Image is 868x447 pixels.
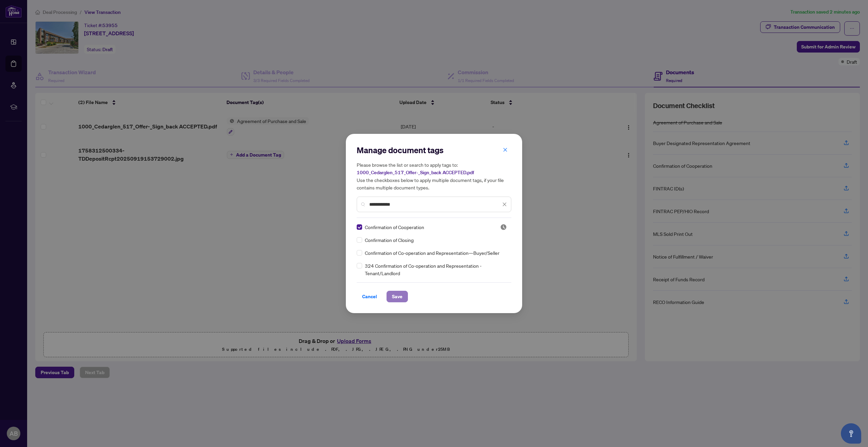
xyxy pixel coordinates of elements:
span: Cancel [362,291,377,302]
h2: Manage document tags [357,145,511,156]
button: Cancel [357,291,382,302]
span: close [503,147,508,152]
h5: Please browse the list or search to apply tags to: Use the checkboxes below to apply multiple doc... [357,161,511,191]
span: 324 Confirmation of Co-operation and Representation - Tenant/Landlord [365,262,507,277]
span: Save [392,291,402,302]
span: Confirmation of Closing [365,236,414,244]
span: 1000_Cedarglen_517_Offer-_Sign_back ACCEPTED.pdf [357,169,474,176]
button: Save [387,291,408,302]
span: Confirmation of Cooperation [365,223,424,231]
button: Open asap [841,423,861,444]
span: Pending Review [500,224,507,230]
span: Confirmation of Co-operation and Representation—Buyer/Seller [365,249,499,257]
span: close [502,202,507,207]
img: status [500,224,507,230]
